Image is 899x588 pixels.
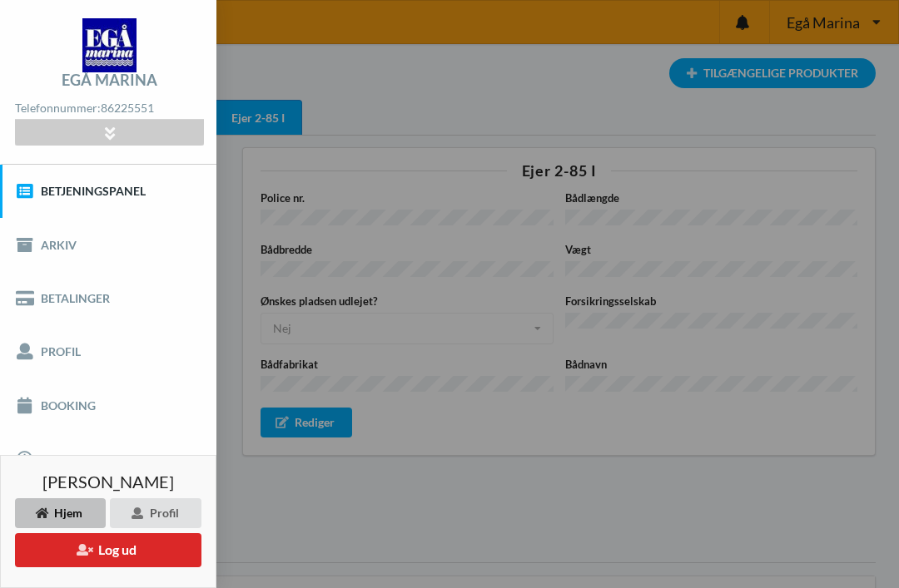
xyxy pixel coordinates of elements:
[82,18,137,72] img: logo
[110,498,201,528] div: Profil
[101,101,154,115] strong: 86225551
[15,533,201,567] button: Log ud
[15,498,106,528] div: Hjem
[15,97,203,120] div: Telefonnummer:
[62,72,157,87] div: Egå Marina
[42,473,174,490] span: [PERSON_NAME]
